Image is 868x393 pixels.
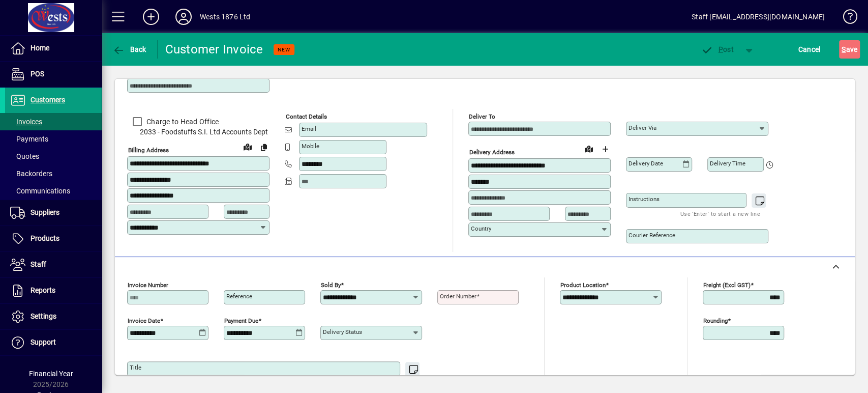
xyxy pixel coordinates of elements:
[31,260,46,268] span: Staff
[167,8,200,26] button: Profile
[302,143,319,150] mat-label: Mobile
[703,317,728,324] mat-label: Rounding
[5,130,102,148] a: Payments
[5,182,102,200] a: Communications
[130,364,141,371] mat-label: Title
[469,113,495,120] mat-label: Deliver To
[692,9,825,25] div: Staff [EMAIL_ADDRESS][DOMAIN_NAME]
[5,304,102,329] a: Settings
[628,232,675,239] mat-label: Courier Reference
[5,226,102,251] a: Products
[581,141,597,157] a: View on map
[128,317,160,324] mat-label: Invoice date
[628,195,660,203] mat-label: Instructions
[5,252,102,277] a: Staff
[10,187,70,195] span: Communications
[5,200,102,226] a: Suppliers
[31,234,59,242] span: Products
[839,40,860,59] button: Save
[31,44,49,52] span: Home
[628,160,663,167] mat-label: Delivery date
[560,282,606,289] mat-label: Product location
[226,293,252,300] mat-label: Reference
[256,139,272,155] button: Copy to Delivery address
[5,330,102,355] a: Support
[10,170,52,178] span: Backorders
[31,312,56,320] span: Settings
[240,138,256,155] a: View on map
[680,208,760,219] mat-hint: Use 'Enter' to start a new line
[842,41,857,58] span: ave
[31,70,44,78] span: POS
[798,41,821,58] span: Cancel
[31,96,65,104] span: Customers
[323,328,362,335] mat-label: Delivery status
[471,225,491,232] mat-label: Country
[165,41,263,58] div: Customer Invoice
[321,282,341,289] mat-label: Sold by
[112,45,146,53] span: Back
[701,45,734,53] span: ost
[835,2,855,35] a: Knowledge Base
[5,148,102,165] a: Quotes
[5,36,102,61] a: Home
[696,40,739,59] button: Post
[597,141,613,157] button: Choose address
[842,45,846,53] span: S
[128,282,168,289] mat-label: Invoice number
[719,45,723,53] span: P
[278,46,290,53] span: NEW
[135,8,167,26] button: Add
[796,40,823,59] button: Cancel
[127,127,270,137] span: 2033 - Foodstuffs S.I. Ltd Accounts Dept
[440,293,476,300] mat-label: Order number
[144,117,219,127] label: Charge to Head Office
[31,286,55,294] span: Reports
[29,370,73,378] span: Financial Year
[710,160,745,167] mat-label: Delivery time
[628,124,656,131] mat-label: Deliver via
[31,338,56,346] span: Support
[31,208,59,216] span: Suppliers
[5,62,102,87] a: POS
[5,113,102,130] a: Invoices
[224,317,258,324] mat-label: Payment due
[200,9,250,25] div: Wests 1876 Ltd
[110,40,149,59] button: Back
[102,40,158,59] app-page-header-button: Back
[302,125,316,132] mat-label: Email
[10,135,48,143] span: Payments
[703,282,751,289] mat-label: Freight (excl GST)
[10,118,42,126] span: Invoices
[5,165,102,182] a: Backorders
[10,152,39,160] span: Quotes
[5,278,102,303] a: Reports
